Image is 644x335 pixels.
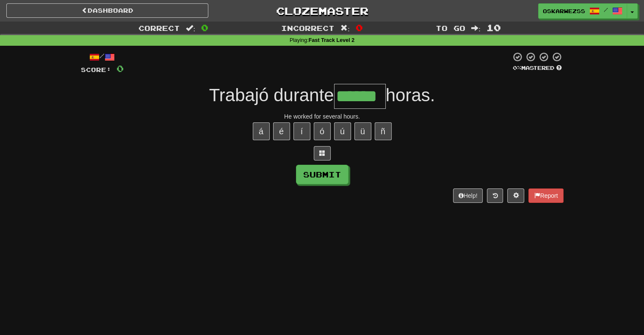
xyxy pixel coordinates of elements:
[314,146,331,161] button: Switch sentence to multiple choice alt+p
[138,24,180,32] span: Correct
[528,188,563,203] button: Report
[6,3,208,18] a: Dashboard
[209,85,334,105] span: Trabajó durante
[334,122,351,140] button: ú
[201,22,208,33] span: 0
[309,37,355,43] strong: Fast Track Level 2
[386,85,435,105] span: horas.
[513,64,521,71] span: 0 %
[81,66,111,73] span: Score:
[116,63,124,74] span: 0
[436,24,465,32] span: To go
[604,7,608,13] span: /
[340,25,350,32] span: :
[487,188,503,203] button: Round history (alt+y)
[273,122,290,140] button: é
[186,25,195,32] span: :
[314,122,331,140] button: ó
[538,3,627,19] a: oskarwezss /
[81,52,124,62] div: /
[293,122,310,140] button: í
[471,25,481,32] span: :
[296,165,348,184] button: Submit
[486,22,501,33] span: 10
[354,122,371,140] button: ü
[543,7,585,15] span: oskarwezss
[453,188,483,203] button: Help!
[281,24,334,32] span: Incorrect
[81,112,564,121] div: He worked for several hours.
[511,64,564,72] div: Mastered
[356,22,363,33] span: 0
[221,3,423,18] a: Clozemaster
[375,122,392,140] button: ñ
[253,122,270,140] button: á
